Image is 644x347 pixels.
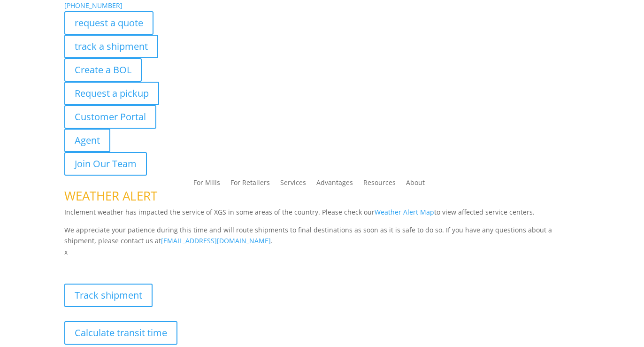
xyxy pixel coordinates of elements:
[64,1,123,10] a: [PHONE_NUMBER]
[64,58,142,82] a: Create a BOL
[64,105,156,129] a: Customer Portal
[406,179,425,190] a: About
[64,82,159,105] a: Request a pickup
[280,179,306,190] a: Services
[161,236,271,245] a: [EMAIL_ADDRESS][DOMAIN_NAME]
[64,224,580,247] p: We appreciate your patience during this time and will route shipments to final destinations as so...
[64,284,153,307] a: Track shipment
[193,179,220,190] a: For Mills
[64,152,147,176] a: Join Our Team
[230,179,270,190] a: For Retailers
[64,321,177,345] a: Calculate transit time
[375,208,434,216] a: Weather Alert Map
[64,187,157,204] span: WEATHER ALERT
[64,259,274,268] b: Visibility, transparency, and control for your entire supply chain.
[64,11,153,35] a: request a quote
[64,207,580,224] p: Inclement weather has impacted the service of XGS in some areas of the country. Please check our ...
[363,179,396,190] a: Resources
[64,35,158,58] a: track a shipment
[316,179,353,190] a: Advantages
[64,247,580,258] p: x
[64,129,110,152] a: Agent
